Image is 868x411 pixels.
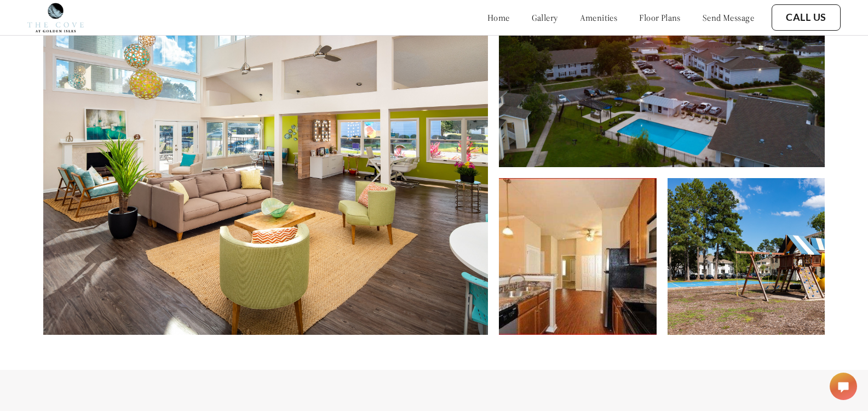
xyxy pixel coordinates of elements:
img: Kitchen with High Ceilings [499,178,656,335]
a: home [487,12,510,23]
a: send message [703,12,754,23]
img: cove_at_golden_isles_logo.png [27,3,84,32]
a: amenities [580,12,618,23]
a: gallery [532,12,558,23]
a: Call Us [786,12,826,24]
a: floor plans [639,12,681,23]
img: Kids Playground and Recreation Area [668,178,825,335]
button: Call Us [772,4,841,31]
